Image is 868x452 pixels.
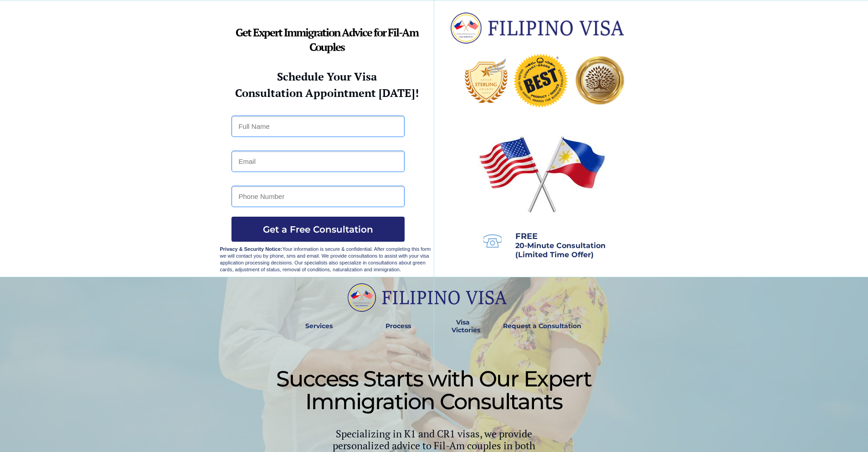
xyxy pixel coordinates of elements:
span: FREE [515,231,538,241]
strong: Get Expert Immigration Advice for Fil-Am Couples [236,25,418,54]
button: Get a Free Consultation [231,217,405,242]
strong: Services [305,322,333,330]
strong: Request a Consultation [503,322,581,330]
input: Phone Number [231,186,405,207]
input: Email [231,151,405,172]
strong: Schedule Your Visa [277,69,377,84]
span: 20-Minute Consultation (Limited Time Offer) [515,241,606,259]
strong: Process [385,322,411,330]
a: Request a Consultation [499,316,586,337]
a: Services [299,316,339,337]
input: Full Name [231,116,405,137]
strong: Privacy & Security Notice: [220,246,282,252]
strong: Visa Victories [452,318,480,334]
span: Success Starts with Our Expert Immigration Consultants [276,366,591,415]
a: Process [381,316,416,337]
a: Visa Victories [448,316,478,337]
span: Your information is secure & confidential. After completing this form we will contact you by phon... [220,246,431,272]
span: Get a Free Consultation [231,224,405,235]
strong: Consultation Appointment [DATE]! [235,86,419,100]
